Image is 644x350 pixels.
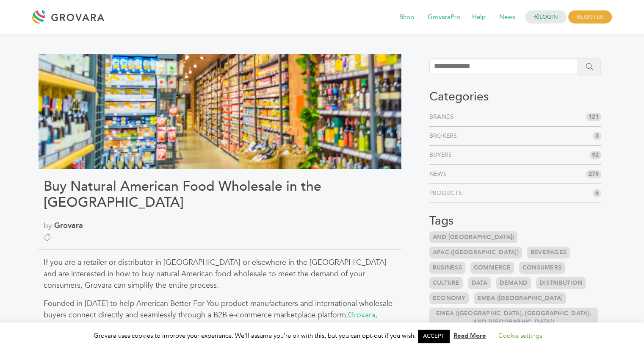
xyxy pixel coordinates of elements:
[568,11,612,24] span: REGISTER
[466,13,492,22] a: Help
[525,11,567,24] a: LOGIN
[493,9,521,25] span: News
[429,132,461,140] a: Brokers
[496,277,531,289] a: Demand
[429,247,522,258] a: APAC ([GEOGRAPHIC_DATA])
[453,331,486,340] a: Read More
[536,277,586,289] a: Distribution
[429,231,518,243] a: and [GEOGRAPHIC_DATA])
[498,331,542,340] a: Cookie settings
[44,257,396,291] p: If you are a retailer or distributor in [GEOGRAPHIC_DATA] or elsewhere in the [GEOGRAPHIC_DATA] a...
[593,132,601,140] span: 3
[519,262,565,274] a: Consumers
[429,277,463,289] a: Culture
[429,90,601,104] h3: Categories
[44,178,396,211] h1: Buy Natural American Food Wholesale in the [GEOGRAPHIC_DATA]
[54,220,83,231] a: Grovara
[422,13,466,22] a: GrovaraPro
[586,170,601,178] span: 275
[589,151,601,159] span: 92
[593,189,601,197] span: 6
[493,13,521,22] a: News
[466,9,492,25] span: Help
[394,13,420,22] a: Shop
[429,151,456,159] a: Buyers
[468,277,491,289] a: Data
[422,9,466,25] span: GrovaraPro
[94,331,550,340] span: Grovara uses cookies to improve your experience. We'll assume you're ok with this, but you can op...
[429,308,598,328] a: EMEA ([GEOGRAPHIC_DATA], [GEOGRAPHIC_DATA], and [GEOGRAPHIC_DATA])
[44,298,396,344] p: Founded in [DATE] to help American Better-For-You product manufacturers and international wholesa...
[418,330,449,343] a: ACCEPT
[429,189,465,197] a: Products
[429,214,601,228] h3: Tags
[470,262,514,274] a: Commerce
[429,262,465,274] a: Business
[429,170,450,178] a: News
[394,9,420,25] span: Shop
[474,292,566,304] a: EMEA ([GEOGRAPHIC_DATA]
[429,292,469,304] a: Economy
[348,310,375,320] a: Grovara
[44,220,396,231] span: by:
[586,113,601,121] span: 121
[527,247,570,258] a: Beverages
[429,113,458,121] a: Brands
